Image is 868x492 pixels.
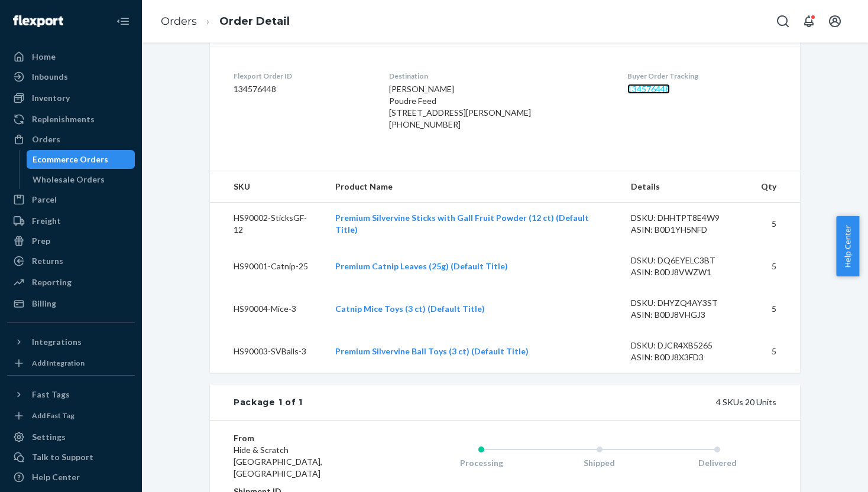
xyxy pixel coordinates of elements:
[234,83,370,95] dd: 134576448
[627,71,776,81] dt: Buyer Order Tracking
[32,410,75,421] div: Add Fast Tag
[7,67,135,86] a: Inbounds
[161,15,197,28] a: Orders
[7,190,135,209] a: Parcel
[32,215,61,227] div: Freight
[7,273,135,292] a: Reporting
[32,255,63,267] div: Returns
[631,340,742,351] div: DSKU: DJCR4XB5265
[771,9,795,33] button: Open Search Box
[33,154,108,165] div: Ecommerce Orders
[7,409,135,423] a: Add Fast Tag
[7,385,135,404] button: Fast Tags
[335,346,529,356] a: Premium Silvervine Ball Toys (3 ct) (Default Title)
[32,358,85,368] div: Add Integration
[32,71,68,83] div: Inbounds
[13,15,63,27] img: Flexport logo
[823,9,847,33] button: Open account menu
[631,309,742,321] div: ASIN: B0DJ8VHGJ3
[32,194,57,206] div: Parcel
[32,389,70,400] div: Fast Tags
[7,448,135,467] a: Talk to Support
[234,432,375,444] dt: From
[627,84,670,94] a: 134576448
[234,396,303,408] div: Package 1 of 1
[752,288,800,330] td: 5
[7,468,135,487] a: Help Center
[7,333,135,351] button: Integrations
[32,276,72,288] div: Reporting
[303,396,776,408] div: 4 SKUs 20 Units
[32,51,56,63] div: Home
[111,9,135,33] button: Close Navigation
[752,330,800,373] td: 5
[7,211,135,230] a: Freight
[7,89,135,107] a: Inventory
[631,297,742,309] div: DSKU: DHYZQ4AY3ST
[335,213,589,234] a: Premium Silvervine Sticks with Gall Fruit Powder (12 ct) (Default Title)
[219,15,290,28] a: Order Detail
[32,235,50,247] div: Prep
[752,245,800,288] td: 5
[234,445,322,478] span: Hide & Scratch [GEOGRAPHIC_DATA], [GEOGRAPHIC_DATA]
[32,451,93,463] div: Talk to Support
[7,110,135,129] a: Replenishments
[389,71,609,81] dt: Destination
[540,457,659,469] div: Shipped
[422,457,540,469] div: Processing
[210,330,326,373] td: HS90003-SVBalls-3
[7,130,135,149] a: Orders
[7,356,135,370] a: Add Integration
[389,84,531,118] span: [PERSON_NAME] Poudre Feed [STREET_ADDRESS][PERSON_NAME]
[32,113,95,125] div: Replenishments
[621,171,752,203] th: Details
[752,203,800,246] td: 5
[658,457,776,469] div: Delivered
[631,255,742,266] div: DSKU: DQ6EYELC3BT
[210,245,326,288] td: HS90001-Catnip-25
[234,71,370,81] dt: Flexport Order ID
[836,216,859,276] button: Help Center
[797,9,821,33] button: Open notifications
[7,428,135,447] a: Settings
[631,224,742,236] div: ASIN: B0D1YH5NFD
[210,288,326,330] td: HS90004-Mice-3
[631,212,742,224] div: DSKU: DHHTPT8E4W9
[7,294,135,313] a: Billing
[33,174,105,185] div: Wholesale Orders
[326,171,622,203] th: Product Name
[335,304,485,314] a: Catnip Mice Toys (3 ct) (Default Title)
[389,119,609,131] div: [PHONE_NUMBER]
[631,351,742,363] div: ASIN: B0DJ8X3FD3
[32,133,60,145] div: Orders
[27,170,135,189] a: Wholesale Orders
[32,431,66,443] div: Settings
[32,336,82,348] div: Integrations
[7,232,135,250] a: Prep
[7,47,135,66] a: Home
[210,203,326,246] td: HS90002-SticksGF-12
[335,261,508,271] a: Premium Catnip Leaves (25g) (Default Title)
[151,4,299,39] ol: breadcrumbs
[32,471,80,483] div: Help Center
[32,92,70,104] div: Inventory
[631,266,742,278] div: ASIN: B0DJ8VWZW1
[752,171,800,203] th: Qty
[32,298,56,309] div: Billing
[7,252,135,271] a: Returns
[27,150,135,169] a: Ecommerce Orders
[210,171,326,203] th: SKU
